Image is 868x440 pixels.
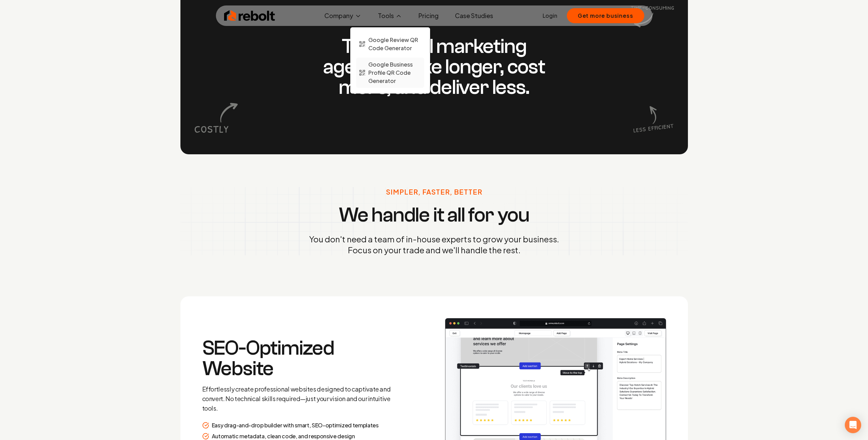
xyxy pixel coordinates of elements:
[356,58,424,88] a: Google Business Profile QR Code Generator
[368,60,422,85] span: Google Business Profile QR Code Generator
[319,9,367,23] button: Company
[212,421,379,429] p: Easy drag-and-drop builder with smart, SEO-optimized templates
[356,33,424,55] a: Google Review QR Code Generator
[368,36,422,52] span: Google Review QR Code Generator
[309,233,559,255] p: You don't need a team of in-house experts to grow your business. Focus on your trade and we'll ha...
[845,417,861,433] div: Open Intercom Messenger
[202,338,399,379] h3: SEO-Optimized Website
[413,9,444,23] a: Pricing
[224,9,275,23] img: Rebolt Logo
[372,9,408,23] button: Tools
[202,384,399,413] p: Effortlessly create professional websites designed to captivate and convert. No technical skills ...
[567,8,644,23] button: Get more business
[386,187,482,197] p: Simpler, Faster, Better
[303,36,565,98] h3: Traditional marketing agencies take longer, cost more, and deliver less.
[450,9,499,23] a: Case Studies
[543,12,557,20] a: Login
[339,205,529,225] h3: We handle it all for you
